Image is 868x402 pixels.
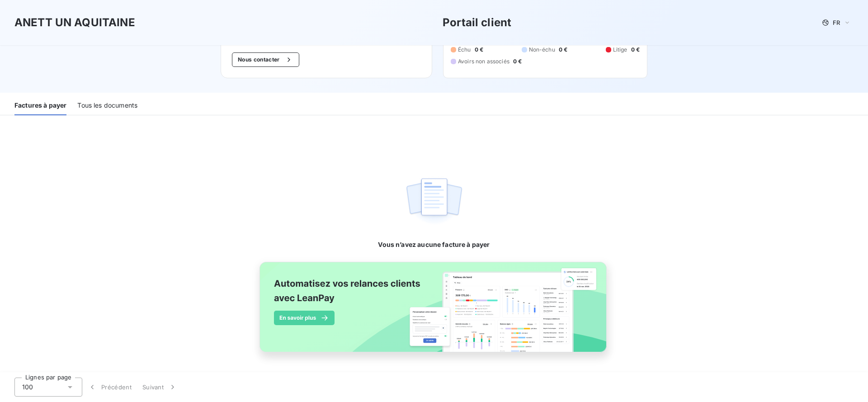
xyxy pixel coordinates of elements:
img: banner [251,256,617,368]
img: empty state [405,173,463,229]
button: Suivant [137,378,183,397]
span: Litige [613,46,627,54]
h3: ANETT UN AQUITAINE [14,14,135,31]
span: 0 € [513,57,522,66]
span: Avoirs non associés [458,57,509,66]
div: Factures à payer [14,96,66,115]
span: Vous n’avez aucune facture à payer [378,240,490,249]
span: 100 [22,383,33,392]
span: 0 € [475,46,483,54]
span: 0 € [631,46,640,54]
span: Échu [458,46,471,54]
button: Précédent [82,378,137,397]
h3: Portail client [443,14,511,31]
button: Nous contacter [232,52,299,67]
span: Non-échu [529,46,555,54]
span: FR [833,19,840,26]
div: Tous les documents [77,96,137,115]
span: 0 € [559,46,567,54]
